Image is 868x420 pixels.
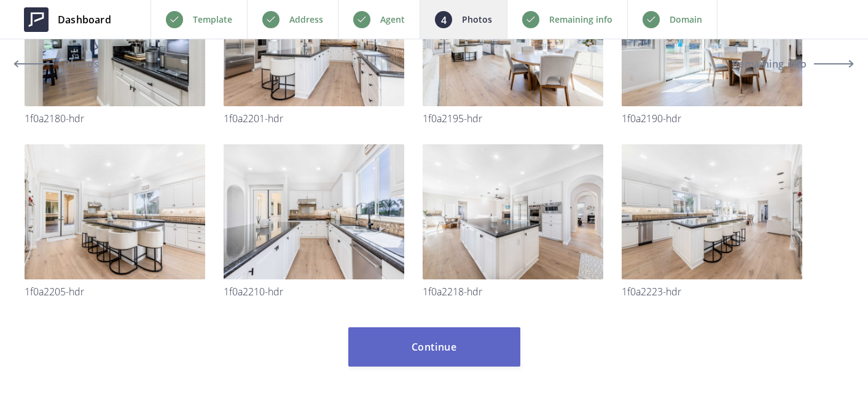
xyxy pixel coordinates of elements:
[15,49,125,79] a: Photos
[670,12,702,27] p: Domain
[193,12,232,27] p: Template
[732,49,853,79] button: Remaining info
[462,12,492,27] p: Photos
[549,12,612,27] p: Remaining info
[58,12,111,27] span: Dashboard
[348,327,520,367] button: Continue
[732,59,807,69] span: Remaining info
[289,12,323,27] p: Address
[61,59,100,69] span: Photos
[15,1,120,38] a: Dashboard
[380,12,405,27] p: Agent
